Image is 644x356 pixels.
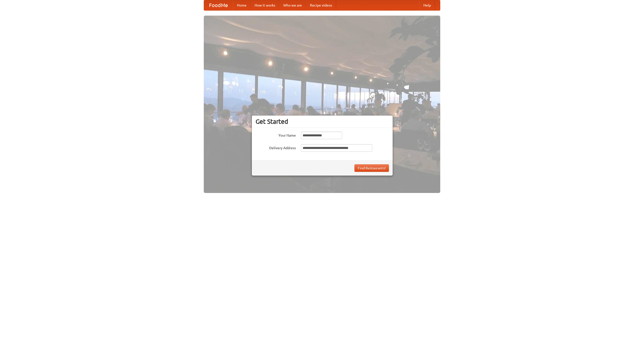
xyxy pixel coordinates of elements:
a: Who we are [279,0,306,10]
a: FoodMe [204,0,233,10]
button: Find Restaurants! [354,164,389,172]
h3: Get Started [256,118,389,125]
a: Help [419,0,435,10]
a: How it works [251,0,279,10]
label: Your Name [256,132,296,138]
label: Delivery Address [256,144,296,150]
a: Home [233,0,251,10]
a: Recipe videos [306,0,336,10]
